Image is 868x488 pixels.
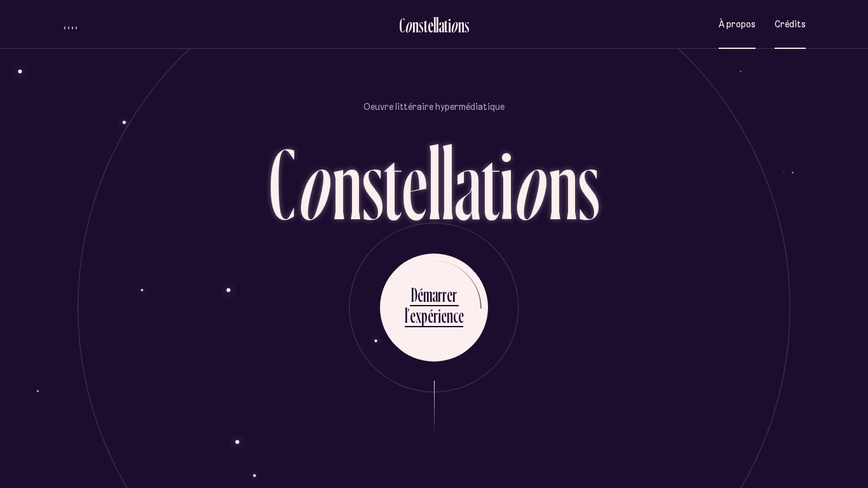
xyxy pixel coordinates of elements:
[62,18,79,31] button: volume audio
[775,10,806,39] button: Crédits
[447,303,453,328] div: n
[362,132,383,233] div: s
[405,15,412,36] div: o
[411,282,417,307] div: D
[548,132,578,233] div: n
[438,15,444,36] div: a
[432,282,438,307] div: a
[428,132,441,233] div: l
[433,303,438,328] div: r
[775,19,806,30] span: Crédits
[412,15,419,36] div: n
[402,132,428,233] div: e
[448,15,451,36] div: i
[410,303,416,328] div: e
[399,15,405,36] div: C
[465,15,470,36] div: s
[444,15,448,36] div: t
[295,132,332,233] div: o
[447,282,452,307] div: e
[512,132,548,233] div: o
[481,132,500,233] div: t
[451,15,458,36] div: o
[405,303,407,328] div: l
[428,15,433,36] div: e
[269,132,295,233] div: C
[458,15,465,36] div: n
[458,303,464,328] div: e
[421,303,428,328] div: p
[419,15,424,36] div: s
[441,303,447,328] div: e
[441,132,454,233] div: l
[428,303,433,328] div: é
[578,132,599,233] div: s
[416,303,421,328] div: x
[436,15,438,36] div: l
[417,282,423,307] div: é
[424,15,428,36] div: t
[380,254,488,362] button: Démarrerl’expérience
[363,100,505,113] p: Oeuvre littéraire hypermédiatique
[453,303,458,328] div: c
[433,15,436,36] div: l
[452,282,457,307] div: r
[438,282,442,307] div: r
[407,303,410,328] div: ’
[719,19,756,30] span: À propos
[383,132,402,233] div: t
[719,10,756,39] button: À propos
[423,282,432,307] div: m
[500,132,513,233] div: i
[442,282,447,307] div: r
[332,132,362,233] div: n
[454,132,481,233] div: a
[438,303,441,328] div: i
